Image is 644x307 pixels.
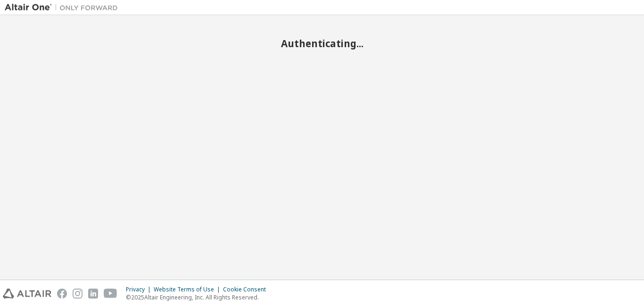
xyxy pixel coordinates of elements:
div: Privacy [126,286,154,293]
img: youtube.svg [104,289,117,299]
div: Website Terms of Use [154,286,223,293]
img: linkedin.svg [88,289,98,299]
img: facebook.svg [57,289,67,299]
img: altair_logo.svg [3,289,51,299]
img: Altair One [5,3,123,12]
p: © 2025 Altair Engineering, Inc. All Rights Reserved. [126,293,272,301]
div: Cookie Consent [223,286,272,293]
img: instagram.svg [73,289,83,299]
h2: Authenticating... [5,37,639,50]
